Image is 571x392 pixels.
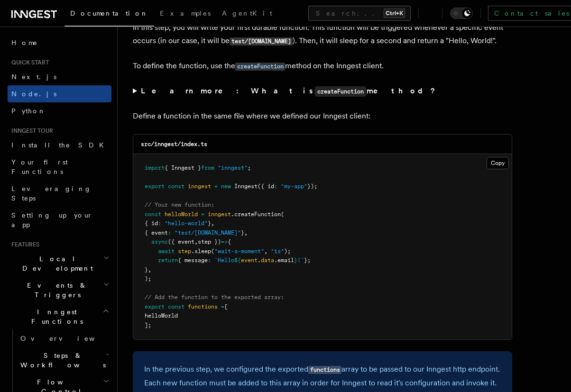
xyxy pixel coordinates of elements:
[168,183,184,190] span: const
[314,86,367,97] code: createFunction
[487,157,509,169] button: Copy
[308,6,411,21] button: Search...Ctrl+K
[151,238,168,245] span: async
[8,207,111,233] a: Setting up your app
[304,257,311,264] span: };
[133,59,512,73] p: To define the function, use the method on the Inngest client.
[11,211,93,228] span: Setting up your app
[211,248,214,255] span: (
[261,257,274,264] span: data
[224,303,228,310] span: [
[222,9,272,17] span: AgentKit
[234,257,241,264] span: ${
[11,73,56,81] span: Next.js
[235,63,285,71] code: createFunction
[201,164,214,171] span: from
[145,275,151,282] span: );
[194,238,198,245] span: ,
[17,330,111,347] a: Overview
[8,154,111,180] a: Your first Functions
[133,21,512,48] p: In this step, you will write your first durable function. This function will be triggered wheneve...
[8,68,111,85] a: Next.js
[218,164,248,171] span: "inngest"
[11,158,68,175] span: Your first Functions
[11,90,56,98] span: Node.js
[211,220,214,227] span: ,
[297,257,304,264] span: !`
[158,248,175,255] span: await
[214,183,218,190] span: =
[133,109,512,123] p: Define a function in the same file where we defined our Inngest client:
[281,211,284,218] span: (
[20,335,118,342] span: Overview
[208,220,211,227] span: }
[8,307,102,326] span: Inngest Functions
[235,61,285,70] a: createFunction
[145,220,158,227] span: { id
[221,303,224,310] span: =
[274,183,277,190] span: :
[8,277,111,303] button: Events & Triggers
[175,229,241,236] span: "test/[DOMAIN_NAME]"
[231,211,281,218] span: .createFunction
[8,127,53,135] span: Inngest tour
[230,37,293,46] code: test/[DOMAIN_NAME]
[168,303,184,310] span: const
[274,257,294,264] span: .email
[258,257,261,264] span: .
[228,238,231,245] span: {
[450,8,473,19] button: Toggle dark mode
[64,3,154,27] a: Documentation
[11,107,46,115] span: Python
[294,257,297,264] span: }
[8,180,111,207] a: Leveraging Steps
[145,266,148,273] span: }
[165,220,208,227] span: "hello-world"
[188,183,211,190] span: inngest
[145,211,161,218] span: const
[158,220,161,227] span: :
[8,102,111,119] a: Python
[214,257,234,264] span: `Hello
[214,248,264,255] span: "wait-a-moment"
[284,248,291,255] span: );
[141,86,437,95] strong: Learn more: What is method?
[145,312,178,319] span: helloWorld
[8,250,111,277] button: Local Development
[11,141,110,149] span: Install the SDK
[141,141,207,147] code: src/inngest/index.ts
[244,229,248,236] span: ,
[8,34,111,51] a: Home
[178,257,208,264] span: { message
[221,183,231,190] span: new
[145,229,168,236] span: { event
[145,303,165,310] span: export
[281,183,307,190] span: "my-app"
[144,363,501,390] p: In the previous step, we configured the exported array to be passed to our Inngest http endpoint....
[271,248,284,255] span: "1s"
[264,248,267,255] span: ,
[241,257,258,264] span: event
[8,241,39,248] span: Features
[384,9,405,18] kbd: Ctrl+K
[17,347,111,374] button: Steps & Workflows
[248,164,251,171] span: ;
[191,248,211,255] span: .sleep
[8,254,103,273] span: Local Development
[8,303,111,330] button: Inngest Functions
[168,229,171,236] span: :
[198,238,221,245] span: step })
[145,322,151,328] span: ];
[168,238,194,245] span: ({ event
[178,248,191,255] span: step
[307,183,317,190] span: });
[158,257,178,264] span: return
[11,185,92,202] span: Leveraging Steps
[165,211,198,218] span: helloWorld
[308,366,341,374] code: functions
[201,211,204,218] span: =
[145,294,284,301] span: // Add the function to the exported array:
[165,164,201,171] span: { Inngest }
[208,257,211,264] span: :
[145,164,165,171] span: import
